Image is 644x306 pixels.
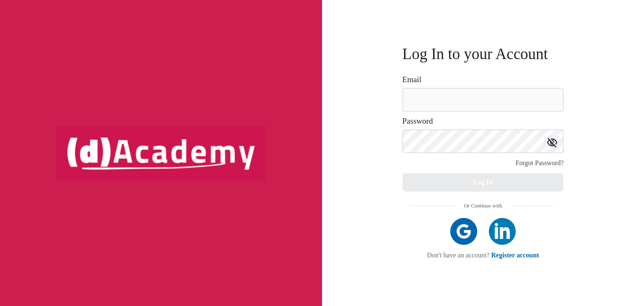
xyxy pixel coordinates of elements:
[402,117,433,125] label: Password
[547,137,557,148] img: icon
[491,252,539,259] a: Register account
[464,200,502,212] span: Or Continue with
[402,47,564,61] h3: Log In to your Account
[450,218,477,245] img: google icon
[510,205,555,206] img: line
[473,176,493,188] div: Log In
[411,205,456,206] img: line
[411,251,556,259] div: Don't have an account?
[516,157,564,169] div: Forgot Password?
[402,173,564,192] button: Log In
[56,125,266,181] img: logo
[402,75,421,84] label: Email
[489,218,516,245] img: linkedIn icon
